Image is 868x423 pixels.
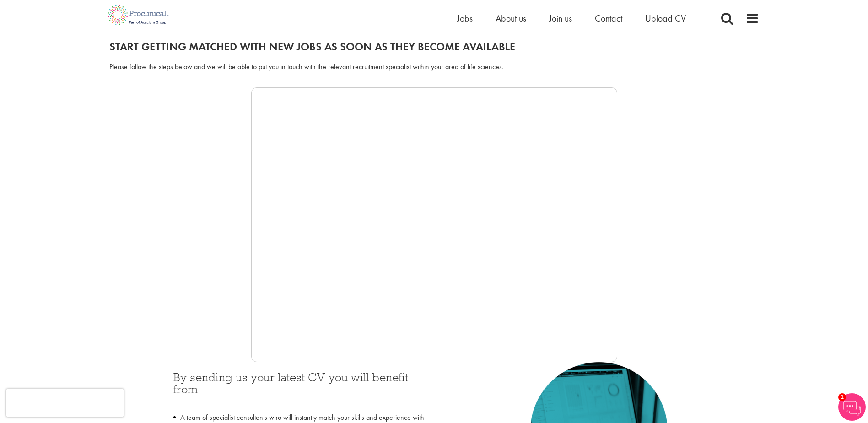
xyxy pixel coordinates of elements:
[109,62,759,72] div: Please follow the steps below and we will be able to put you in touch with the relevant recruitme...
[645,12,686,24] a: Upload CV
[6,389,124,417] iframe: reCAPTCHA
[173,371,427,407] h3: By sending us your latest CV you will benefit from:
[838,393,846,401] span: 1
[457,12,473,24] a: Jobs
[595,12,622,24] a: Contact
[549,12,572,24] a: Join us
[838,393,866,421] img: Chatbot
[496,12,526,24] a: About us
[109,41,759,53] h2: Start getting matched with new jobs as soon as they become available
